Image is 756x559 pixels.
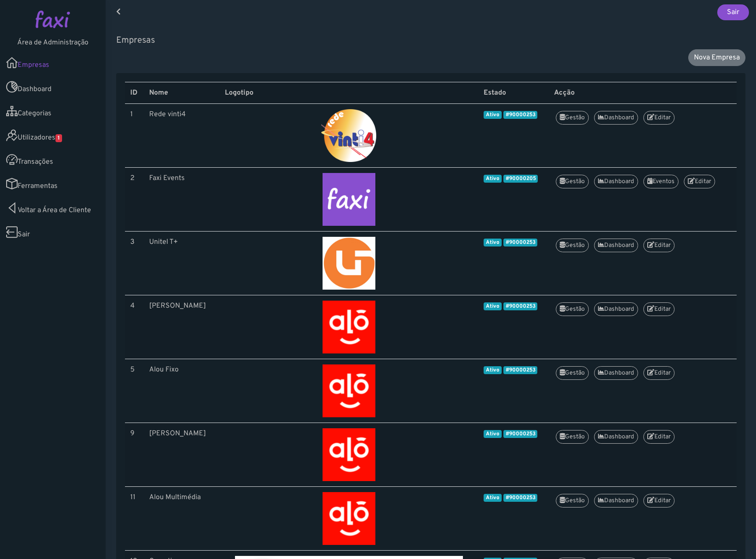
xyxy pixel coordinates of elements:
td: 1 [125,104,144,168]
td: 3 [125,232,144,295]
a: Dashboard [594,239,638,252]
th: ID [125,82,144,104]
img: Alou Móvel [225,301,473,353]
span: Ativo [484,111,502,119]
a: Editar [643,494,675,508]
th: Nome [144,82,219,104]
span: #90000253 [503,430,538,438]
a: Dashboard [594,302,638,316]
td: [PERSON_NAME] [144,295,219,359]
td: Unitel T+ [144,232,219,295]
td: 11 [125,487,144,551]
a: Gestão [556,239,589,252]
td: 4 [125,295,144,359]
span: Ativo [484,366,502,374]
a: Dashboard [594,111,638,125]
img: Alou Fixo [225,364,473,417]
span: Ativo [484,175,502,183]
span: Ativo [484,239,502,246]
span: Ativo [484,302,502,310]
img: Alou Multimédia [225,492,473,545]
a: Editar [643,430,675,444]
td: 2 [125,168,144,232]
a: Gestão [556,302,589,316]
h5: Empresas [116,35,745,46]
span: Ativo [484,494,502,502]
img: Unitel T+ [225,237,473,290]
th: Logotipo [220,82,478,104]
a: Dashboard [594,366,638,380]
img: Alou Móvel [225,428,473,481]
span: #90000253 [503,494,538,502]
a: Editar [643,239,675,252]
th: Estado [478,82,549,104]
a: Nova Empresa [688,49,745,66]
span: #90000253 [503,366,538,374]
td: Alou Fixo [144,359,219,423]
a: Dashboard [594,430,638,444]
span: #90000253 [503,302,538,310]
span: Ativo [484,430,502,438]
img: Rede vinti4 [225,109,473,162]
td: [PERSON_NAME] [144,423,219,487]
a: Dashboard [594,494,638,508]
a: Gestão [556,366,589,380]
a: Eventos [643,175,679,188]
a: Gestão [556,175,589,188]
a: Sair [717,4,749,20]
a: Editar [643,111,675,125]
span: #90000205 [503,175,538,183]
a: Gestão [556,430,589,444]
a: Dashboard [594,175,638,188]
a: Gestão [556,111,589,125]
td: 5 [125,359,144,423]
td: Rede vinti4 [144,104,219,168]
a: Editar [643,366,675,380]
span: 1 [55,134,62,142]
a: Editar [643,302,675,316]
span: #90000253 [503,239,538,246]
td: Alou Multimédia [144,487,219,551]
td: Faxi Events [144,168,219,232]
span: #90000253 [503,111,538,119]
td: 9 [125,423,144,487]
a: Gestão [556,494,589,508]
a: Editar [684,175,715,188]
img: Faxi Events [225,173,473,226]
th: Acção [549,82,737,104]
